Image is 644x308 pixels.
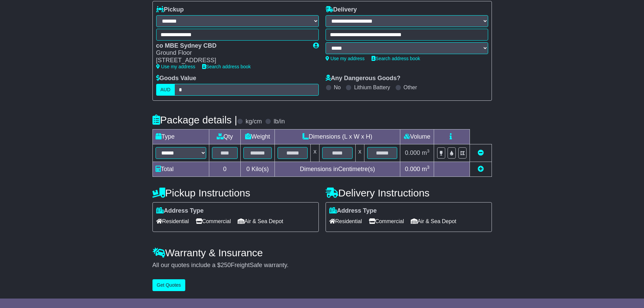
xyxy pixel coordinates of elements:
[152,114,237,125] h4: Package details |
[152,262,492,269] div: All our quotes include a $ FreightSafe warranty.
[156,207,204,215] label: Address Type
[405,149,420,156] span: 0.000
[245,118,262,125] label: kg/cm
[422,166,430,172] span: m
[156,64,195,69] a: Use my address
[427,148,430,153] sup: 3
[273,118,285,125] label: lb/in
[246,166,250,172] span: 0
[400,129,434,144] td: Volume
[422,149,430,156] span: m
[329,216,362,227] span: Residential
[372,56,420,61] a: Search address book
[238,216,283,227] span: Air & Sea Depot
[152,187,319,198] h4: Pickup Instructions
[221,262,231,268] span: 250
[355,144,364,162] td: x
[326,75,401,82] label: Any Dangerous Goods?
[209,162,241,176] td: 0
[156,42,306,50] div: co MBE Sydney CBD
[152,279,186,291] button: Get Quotes
[275,129,400,144] td: Dimensions (L x W x H)
[405,166,420,172] span: 0.000
[240,162,275,176] td: Kilo(s)
[326,6,357,14] label: Delivery
[156,75,196,82] label: Goods Value
[156,216,189,227] span: Residential
[329,207,377,215] label: Address Type
[209,129,241,144] td: Qty
[478,149,484,156] a: Remove this item
[404,84,417,91] label: Other
[152,129,209,144] td: Type
[240,129,275,144] td: Weight
[334,84,341,91] label: No
[326,56,365,61] a: Use my address
[354,84,390,91] label: Lithium Battery
[202,64,251,69] a: Search address book
[326,187,492,198] h4: Delivery Instructions
[152,162,209,176] td: Total
[275,162,400,176] td: Dimensions in Centimetre(s)
[427,165,430,170] sup: 3
[196,216,231,227] span: Commercial
[156,84,175,96] label: AUD
[152,247,492,258] h4: Warranty & Insurance
[311,144,319,162] td: x
[156,6,184,14] label: Pickup
[478,166,484,172] a: Add new item
[156,49,306,57] div: Ground Floor
[411,216,456,227] span: Air & Sea Depot
[156,57,306,64] div: [STREET_ADDRESS]
[369,216,404,227] span: Commercial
